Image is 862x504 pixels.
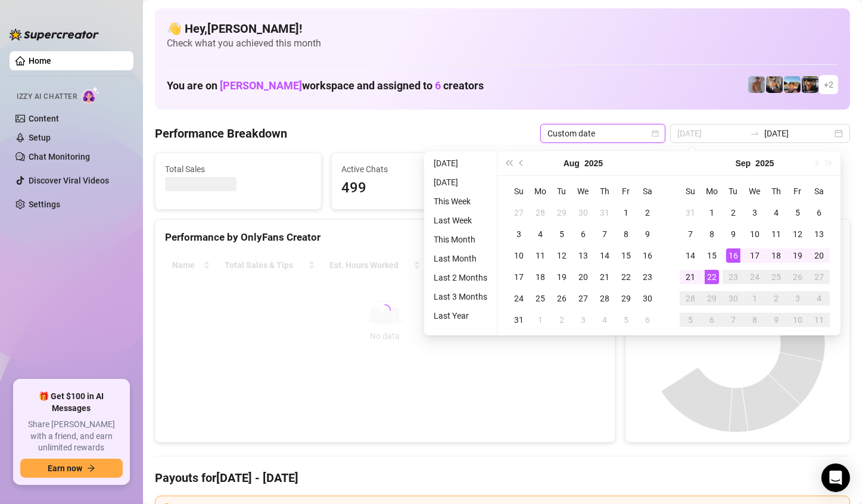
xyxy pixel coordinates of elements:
[17,91,77,102] span: Izzy AI Chatter
[167,37,838,50] span: Check what you achieved this month
[744,309,765,331] td: 2025-10-08
[551,202,572,223] td: 2025-07-29
[736,151,751,175] button: Choose a month
[530,223,551,245] td: 2025-08-04
[705,227,719,241] div: 8
[512,291,526,306] div: 24
[551,309,572,331] td: 2025-09-02
[594,245,615,266] td: 2025-08-14
[619,313,633,327] div: 5
[748,270,762,284] div: 24
[791,227,805,241] div: 12
[508,266,530,288] td: 2025-08-17
[808,288,830,309] td: 2025-10-04
[750,129,760,138] span: to
[640,248,655,263] div: 16
[640,291,655,306] div: 30
[555,270,569,284] div: 19
[551,245,572,266] td: 2025-08-12
[726,248,740,263] div: 16
[555,291,569,306] div: 26
[808,245,830,266] td: 2025-09-20
[584,151,603,175] button: Choose a year
[429,213,492,228] li: Last Week
[769,270,783,284] div: 25
[802,76,819,93] img: Nathan
[637,223,658,245] td: 2025-08-09
[705,270,719,284] div: 22
[791,313,805,327] div: 10
[594,181,615,202] th: Th
[755,151,774,175] button: Choose a year
[530,181,551,202] th: Mo
[551,266,572,288] td: 2025-08-19
[29,133,51,142] a: Setup
[619,270,633,284] div: 22
[594,288,615,309] td: 2025-08-28
[683,291,698,306] div: 28
[530,245,551,266] td: 2025-08-11
[723,266,744,288] td: 2025-09-23
[508,245,530,266] td: 2025-08-10
[748,206,762,220] div: 3
[744,202,765,223] td: 2025-09-03
[680,181,701,202] th: Su
[564,151,580,175] button: Choose a month
[615,309,637,331] td: 2025-09-05
[533,313,547,327] div: 1
[640,206,655,220] div: 2
[791,206,805,220] div: 5
[20,459,123,478] button: Earn nowarrow-right
[680,266,701,288] td: 2025-09-21
[572,223,594,245] td: 2025-08-06
[750,129,760,138] span: swap-right
[723,288,744,309] td: 2025-09-30
[512,313,526,327] div: 31
[429,270,492,285] li: Last 2 Months
[508,181,530,202] th: Su
[812,248,826,263] div: 20
[598,206,612,220] div: 31
[20,391,123,414] span: 🎁 Get $100 in AI Messages
[640,313,655,327] div: 6
[677,127,745,140] input: Start date
[766,76,783,93] img: George
[723,309,744,331] td: 2025-10-07
[748,76,765,93] img: Joey
[683,248,698,263] div: 14
[637,266,658,288] td: 2025-08-23
[748,291,762,306] div: 1
[680,288,701,309] td: 2025-09-28
[680,202,701,223] td: 2025-08-31
[576,248,590,263] div: 13
[619,248,633,263] div: 15
[429,175,492,189] li: [DATE]
[812,227,826,241] div: 13
[530,202,551,223] td: 2025-07-28
[29,152,90,161] a: Chat Monitoring
[787,309,808,331] td: 2025-10-10
[701,309,723,331] td: 2025-10-06
[615,288,637,309] td: 2025-08-29
[533,248,547,263] div: 11
[637,288,658,309] td: 2025-08-30
[701,288,723,309] td: 2025-09-29
[615,181,637,202] th: Fr
[29,176,109,185] a: Discover Viral Videos
[637,245,658,266] td: 2025-08-16
[530,309,551,331] td: 2025-09-01
[748,227,762,241] div: 10
[598,248,612,263] div: 14
[508,309,530,331] td: 2025-08-31
[765,266,787,288] td: 2025-09-25
[572,181,594,202] th: We
[748,248,762,263] div: 17
[765,181,787,202] th: Th
[683,227,698,241] div: 7
[744,245,765,266] td: 2025-09-17
[515,151,528,175] button: Previous month (PageUp)
[555,227,569,241] div: 5
[680,245,701,266] td: 2025-09-14
[640,270,655,284] div: 23
[576,270,590,284] div: 20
